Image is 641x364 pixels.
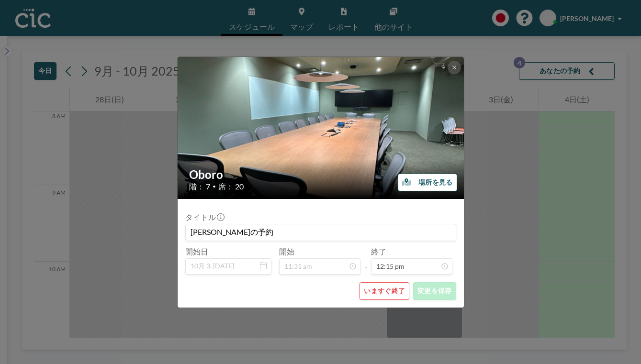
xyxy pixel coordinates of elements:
button: 変更を保存 [413,282,456,300]
label: 開始日 [185,247,208,256]
label: 開始 [279,247,294,256]
input: (タイトルなし) [186,224,456,241]
h2: Oboro [189,167,453,182]
button: 場所を見る [398,174,457,191]
label: 終了 [371,247,386,256]
button: いますぐ終了 [360,282,409,300]
span: - [364,250,367,271]
span: 階： 7 [189,182,210,191]
label: タイトル [185,212,224,222]
span: • [213,183,216,190]
span: 席： 20 [218,182,244,191]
